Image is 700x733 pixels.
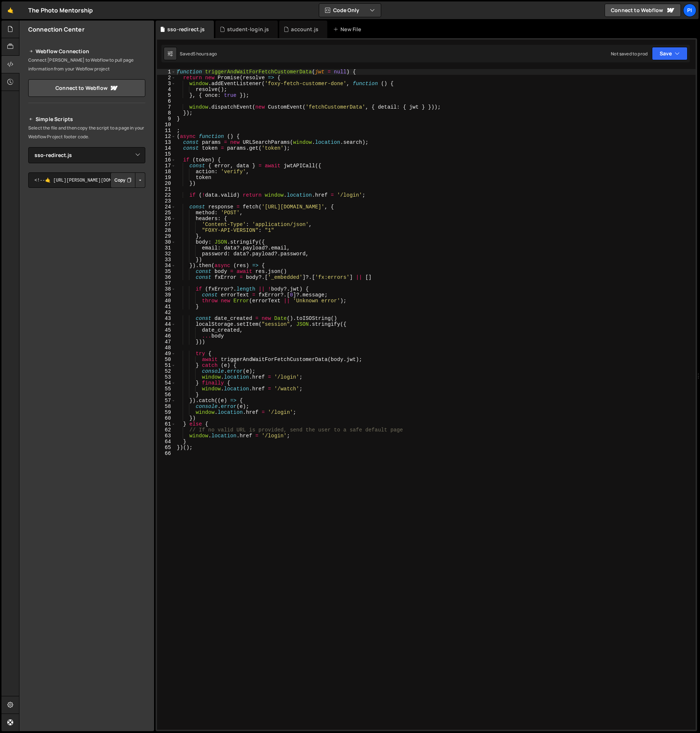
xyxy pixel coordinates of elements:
[605,4,681,17] a: Connect to Webflow
[28,56,145,73] p: Connect [PERSON_NAME] to Webflow to pull page information from your Webflow project
[157,198,176,204] div: 23
[157,169,176,175] div: 18
[157,222,176,227] div: 27
[157,357,176,362] div: 50
[157,298,176,304] div: 40
[157,310,176,316] div: 42
[319,4,381,17] button: Code Only
[157,421,176,427] div: 61
[611,51,648,57] div: Not saved to prod
[157,134,176,139] div: 12
[157,368,176,374] div: 52
[291,26,318,33] div: account.js
[157,251,176,257] div: 32
[28,47,145,56] h2: Webflow Connection
[157,257,176,263] div: 33
[157,339,176,345] div: 47
[157,186,176,192] div: 21
[157,333,176,339] div: 46
[157,145,176,151] div: 14
[157,116,176,122] div: 9
[193,51,217,57] div: 5 hours ago
[157,415,176,421] div: 60
[167,26,205,33] div: sso-redirect.js
[157,439,176,445] div: 64
[157,433,176,439] div: 63
[157,445,176,451] div: 65
[157,327,176,333] div: 45
[157,392,176,398] div: 56
[157,98,176,104] div: 6
[157,216,176,222] div: 26
[157,104,176,110] div: 7
[157,386,176,392] div: 55
[157,175,176,180] div: 19
[157,163,176,169] div: 17
[110,172,145,188] div: Button group with nested dropdown
[227,26,269,33] div: student-login.js
[157,204,176,210] div: 24
[157,139,176,145] div: 13
[157,122,176,128] div: 10
[157,233,176,239] div: 29
[28,6,93,15] div: The Photo Mentorship
[157,351,176,357] div: 49
[157,427,176,433] div: 62
[157,380,176,386] div: 54
[652,47,688,60] button: Save
[28,271,146,337] iframe: YouTube video player
[28,124,145,141] p: Select the file and then copy the script to a page in your Webflow Project footer code.
[180,51,217,57] div: Saved
[333,26,364,33] div: New File
[157,210,176,216] div: 25
[157,157,176,163] div: 16
[28,172,145,188] textarea: <!--🤙 [URL][PERSON_NAME][DOMAIN_NAME]> <script>document.addEventListener("DOMContentLoaded", func...
[1,1,19,19] a: 🤙
[157,92,176,98] div: 5
[157,180,176,186] div: 20
[157,75,176,81] div: 2
[157,286,176,292] div: 38
[157,404,176,409] div: 58
[157,269,176,274] div: 35
[157,398,176,404] div: 57
[157,274,176,280] div: 36
[28,25,84,33] h2: Connection Center
[157,192,176,198] div: 22
[28,200,146,266] iframe: YouTube video player
[157,239,176,245] div: 30
[157,374,176,380] div: 53
[110,172,135,188] button: Copy
[157,128,176,134] div: 11
[28,115,145,124] h2: Simple Scripts
[28,79,145,97] a: Connect to Webflow
[157,409,176,415] div: 59
[157,245,176,251] div: 31
[157,451,176,456] div: 66
[157,87,176,92] div: 4
[683,4,696,17] a: Pi
[157,362,176,368] div: 51
[157,280,176,286] div: 37
[157,81,176,87] div: 3
[157,321,176,327] div: 44
[157,292,176,298] div: 39
[157,227,176,233] div: 28
[157,110,176,116] div: 8
[157,263,176,269] div: 34
[157,304,176,310] div: 41
[157,316,176,321] div: 43
[157,345,176,351] div: 48
[157,69,176,75] div: 1
[157,151,176,157] div: 15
